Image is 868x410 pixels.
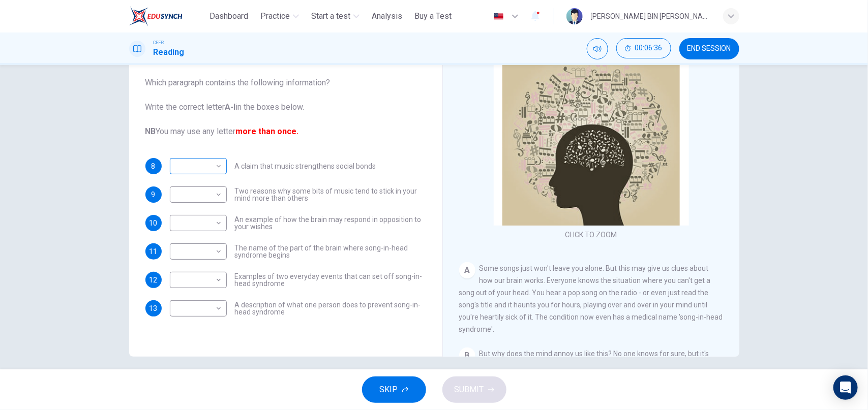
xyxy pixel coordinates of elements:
span: The name of the part of the brain where song-in-head syndrome begins [235,244,426,259]
h1: Reading [154,46,185,58]
span: 11 [149,248,158,255]
button: Analysis [368,7,406,25]
a: ELTC logo [129,6,206,26]
span: Buy a Test [414,10,452,22]
span: 10 [149,219,158,227]
b: NB [145,127,156,136]
div: Open Intercom Messenger [833,375,858,400]
button: SKIP [362,376,426,403]
b: A-l [225,102,236,112]
span: END SESSION [687,45,731,53]
span: Examples of two everyday events that can set off song-in-head syndrome [235,273,426,287]
img: Profile picture [566,8,583,24]
div: Hide [616,38,671,59]
span: 13 [149,305,158,312]
div: Mute [587,38,608,59]
span: Some songs just won't leave you alone. But this may give us clues about how our brain works. Ever... [459,264,723,333]
span: But why does the mind annoy us like this? No one knows for sure, but it's probably because the br... [459,350,720,406]
font: more than once. [236,127,299,136]
img: en [492,13,505,20]
div: [PERSON_NAME] BIN [PERSON_NAME] [591,10,711,22]
button: Buy a Test [410,7,456,25]
span: Start a test [311,10,350,22]
span: 00:06:36 [635,44,663,52]
button: END SESSION [679,38,739,59]
img: ELTC logo [129,6,183,26]
span: 8 [152,163,156,170]
button: Dashboard [205,7,252,25]
span: A description of what one person does to prevent song-in-head syndrome [235,301,426,316]
span: CEFR [154,39,164,46]
span: An example of how the brain may respond in opposition to your wishes [235,216,426,230]
span: 12 [149,276,158,283]
button: Start a test [307,7,364,25]
span: Practice [260,10,290,22]
button: 00:06:36 [616,38,671,58]
span: Dashboard [209,10,248,22]
span: Two reasons why some bits of music tend to stick in your mind more than others [235,187,426,202]
div: A [459,262,475,278]
span: SKIP [380,383,398,397]
span: The Reading Passage has nine paragraphs labelled . Which paragraph contains the following informa... [145,52,426,138]
div: B [459,348,475,364]
span: A claim that music strengthens social bonds [235,163,376,170]
span: Analysis [372,10,402,22]
span: 9 [152,191,156,198]
button: Practice [256,7,303,25]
